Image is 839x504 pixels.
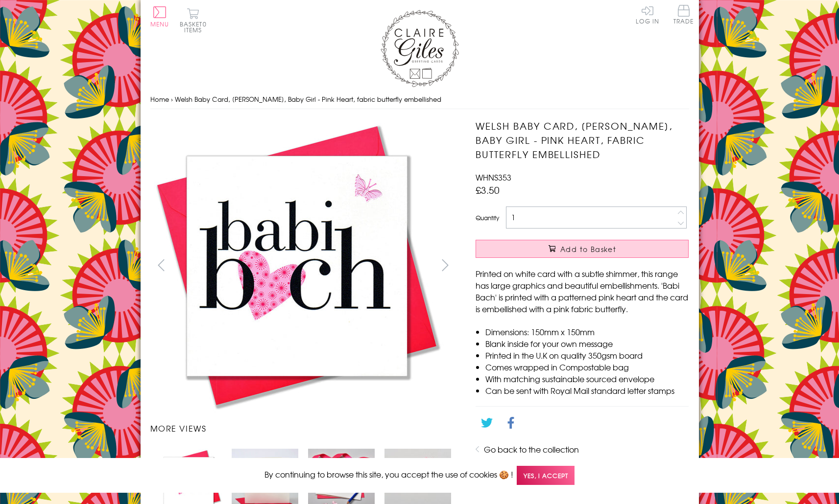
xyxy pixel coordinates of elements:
[673,5,694,26] a: Trade
[485,349,689,361] li: Printed in the U.K on quality 350gsm board
[485,385,689,396] li: Can be sent with Royal Mail standard letter stamps
[171,94,173,104] span: ›
[484,443,579,455] a: Go back to the collection
[456,119,750,412] img: Welsh Baby Card, Babi Bach, Baby Girl - Pink Heart, fabric butterfly embellished
[485,326,689,338] li: Dimensions: 150mm x 150mm
[175,94,441,104] span: Welsh Baby Card, [PERSON_NAME], Baby Girl - Pink Heart, fabric butterfly embellished
[381,10,459,87] img: Claire Giles Greetings Cards
[150,6,169,27] button: Menu
[180,8,207,33] button: Basket0 items
[434,254,456,276] button: next
[485,361,689,373] li: Comes wrapped in Compostable bag
[150,119,444,412] img: Welsh Baby Card, Babi Bach, Baby Girl - Pink Heart, fabric butterfly embellished
[673,5,694,24] span: Trade
[636,5,659,24] a: Log In
[150,254,172,276] button: prev
[517,466,575,485] span: Yes, I accept
[184,20,207,34] span: 0 items
[476,240,689,258] button: Add to Basket
[476,171,511,183] span: WHNS353
[476,119,689,161] h1: Welsh Baby Card, [PERSON_NAME], Baby Girl - Pink Heart, fabric butterfly embellished
[485,338,689,349] li: Blank inside for your own message
[150,422,456,434] h3: More views
[485,373,689,385] li: With matching sustainable sourced envelope
[150,94,169,104] a: Home
[476,183,500,197] span: £3.50
[560,244,616,254] span: Add to Basket
[150,90,689,110] nav: breadcrumbs
[476,268,689,315] p: Printed on white card with a subtle shimmer, this range has large graphics and beautiful embellis...
[476,213,499,222] label: Quantity
[150,20,169,28] span: Menu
